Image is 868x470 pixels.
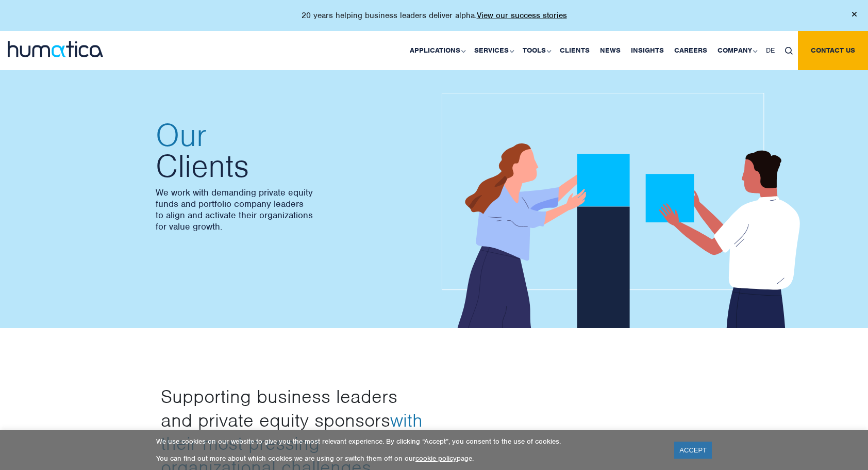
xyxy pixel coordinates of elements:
[156,120,424,151] span: Our
[415,454,457,463] a: cookie policy
[674,442,712,459] a: ACCEPT
[518,31,555,70] a: Tools
[156,187,424,232] p: We work with demanding private equity funds and portfolio company leaders to align and activate t...
[442,93,813,330] img: about_banner1
[555,31,595,70] a: Clients
[595,31,626,70] a: News
[626,31,669,70] a: Insights
[477,10,567,21] a: View our success stories
[469,31,518,70] a: Services
[8,41,103,57] img: logo
[302,10,567,21] p: 20 years helping business leaders deliver alpha.
[766,46,775,55] span: DE
[156,454,661,463] p: You can find out more about which cookies we are using or switch them off on our page.
[405,31,469,70] a: Applications
[669,31,712,70] a: Careers
[712,31,761,70] a: Company
[156,437,661,446] p: We use cookies on our website to give you the most relevant experience. By clicking “Accept”, you...
[798,31,868,70] a: Contact us
[785,47,793,55] img: search_icon
[761,31,780,70] a: DE
[156,120,424,182] h2: Clients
